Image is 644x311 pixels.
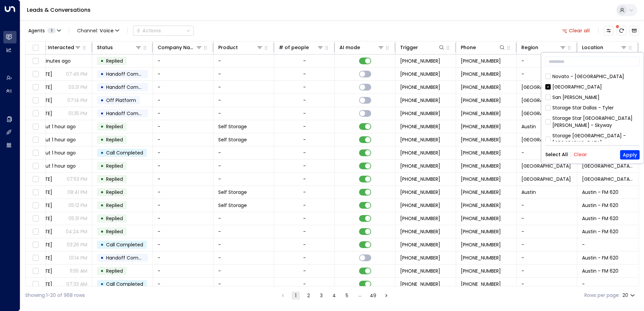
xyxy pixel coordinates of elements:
td: - [214,212,274,225]
td: - [214,238,274,251]
span: Toggle select row [31,109,40,118]
span: Austin - FM 620 [582,202,618,209]
td: - [153,251,214,264]
a: Leads & Conversations [27,6,91,14]
span: +15756444292 [400,241,440,248]
button: Go to next page [382,291,390,300]
div: Last Interacted [36,43,74,51]
div: • [100,68,104,80]
div: Storage [GEOGRAPHIC_DATA] - [GEOGRAPHIC_DATA] [545,132,640,146]
div: Status [97,43,113,51]
button: Apply [620,150,640,160]
span: Voice [100,28,114,33]
span: Grantsville [521,97,571,104]
td: - [153,120,214,133]
span: Toggle select row [31,241,40,249]
div: - [303,176,306,182]
button: Agents1 [25,26,63,35]
span: +14352249995 [400,149,440,156]
span: +17373005580 [400,228,440,235]
div: Novato - [GEOGRAPHIC_DATA] [552,73,624,80]
span: +18018849828 [461,84,501,91]
div: • [100,186,104,198]
span: +14352249995 [461,163,501,169]
span: +15125746813 [400,189,440,196]
span: Toggle select row [31,267,40,275]
div: Region [521,43,566,51]
div: Status [97,43,142,51]
span: Replied [106,215,123,222]
p: 03:26 PM [67,241,87,248]
div: Storage [GEOGRAPHIC_DATA] - [GEOGRAPHIC_DATA] [552,132,640,146]
td: - [517,68,577,80]
span: Austin - FM 620 [582,215,618,222]
span: Grantsville [521,176,571,182]
span: 6 minutes ago [36,58,71,64]
span: +17373005580 [461,228,501,235]
span: +14352249995 [461,149,501,156]
button: Go to page 5 [343,291,351,300]
button: Clear all [559,26,593,35]
span: Call Completed [106,281,143,287]
span: +17373005580 [461,202,501,209]
div: • [100,147,104,159]
div: Last Interacted [36,43,81,51]
div: San [PERSON_NAME] [552,94,600,101]
button: Go to page 2 [304,291,313,300]
span: Replied [106,268,123,274]
button: Actions [133,26,194,36]
span: 1 [47,28,56,33]
div: - [303,254,306,261]
button: Go to page 3 [317,291,325,300]
span: +17372262617 [461,254,501,261]
td: - [517,55,577,67]
div: • [100,173,104,185]
button: Archived Leads [630,26,639,35]
span: Toggle select row [31,201,40,210]
div: Showing 1-20 of 968 rows [25,292,85,299]
div: Phone [461,43,506,51]
div: • [100,200,104,211]
div: Location [582,43,603,51]
span: Handoff Completed [106,84,154,91]
button: Select All [545,152,568,157]
p: 07:45 PM [66,71,87,77]
span: Channel: [74,26,122,35]
span: +14352249995 [461,136,501,143]
span: +15125746813 [461,189,501,196]
span: Austin [521,123,536,130]
span: +13323317396 [400,281,440,287]
span: +18018849828 [400,58,440,64]
div: • [100,278,104,290]
div: Product [218,43,263,51]
td: - [214,173,274,185]
div: - [303,189,306,196]
p: 05:31 PM [68,215,87,222]
div: • [100,108,104,119]
div: Phone [461,43,476,51]
div: • [100,226,104,237]
div: - [303,228,306,235]
span: +15127852817 [461,123,501,130]
p: 07:53 PM [67,176,87,182]
button: page 1 [292,291,300,300]
span: Austin - FM 620 [582,228,618,235]
span: Grantsville [521,110,571,117]
span: Self Storage [218,189,247,196]
span: Replied [106,176,123,182]
div: - [303,149,306,156]
td: - [214,251,274,264]
span: +14352249995 [400,163,440,169]
span: +17372262617 [400,254,440,261]
td: - [214,265,274,277]
button: Clear [574,152,587,157]
div: - [303,84,306,91]
p: 01:14 PM [69,254,87,261]
div: • [100,121,104,132]
span: Replied [106,202,123,209]
span: Toggle select row [31,57,40,65]
span: +13323317396 [461,281,501,287]
span: +18018849828 [400,97,440,104]
span: There are new threads available. Refresh the grid to view the latest updates. [617,26,626,35]
span: Call Completed [106,149,143,156]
